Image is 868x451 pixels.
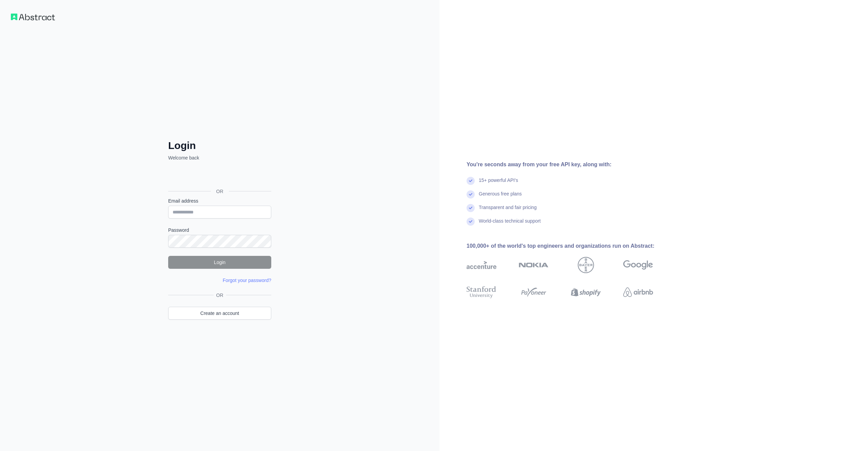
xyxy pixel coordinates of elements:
label: Password [168,227,271,233]
img: bayer [578,257,594,273]
div: You're seconds away from your free API key, along with: [467,161,675,169]
img: shopify [571,285,601,300]
span: OR [211,188,229,195]
h2: Login [168,139,271,152]
div: 100,000+ of the world's top engineers and organizations run on Abstract: [467,242,675,250]
img: check mark [467,190,475,199]
a: Forgot your password? [223,278,271,283]
div: World-class technical support [479,218,541,231]
div: 15+ powerful API's [479,177,518,190]
img: google [623,257,653,273]
img: stanford university [467,285,496,300]
div: Transparent and fair pricing [479,204,537,218]
iframe: Sign in with Google Button [165,169,273,184]
div: Generous free plans [479,190,522,204]
img: check mark [467,177,475,185]
label: Email address [168,198,271,204]
img: Workflow [11,14,55,20]
img: payoneer [519,285,549,300]
a: Create an account [168,307,271,320]
img: check mark [467,218,475,226]
div: Sign in with Google. Opens in new tab [168,169,270,184]
img: nokia [519,257,549,273]
img: airbnb [623,285,653,300]
p: Welcome back [168,154,271,161]
img: accenture [467,257,496,273]
img: check mark [467,204,475,212]
span: OR [214,292,226,299]
button: Login [168,256,271,269]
